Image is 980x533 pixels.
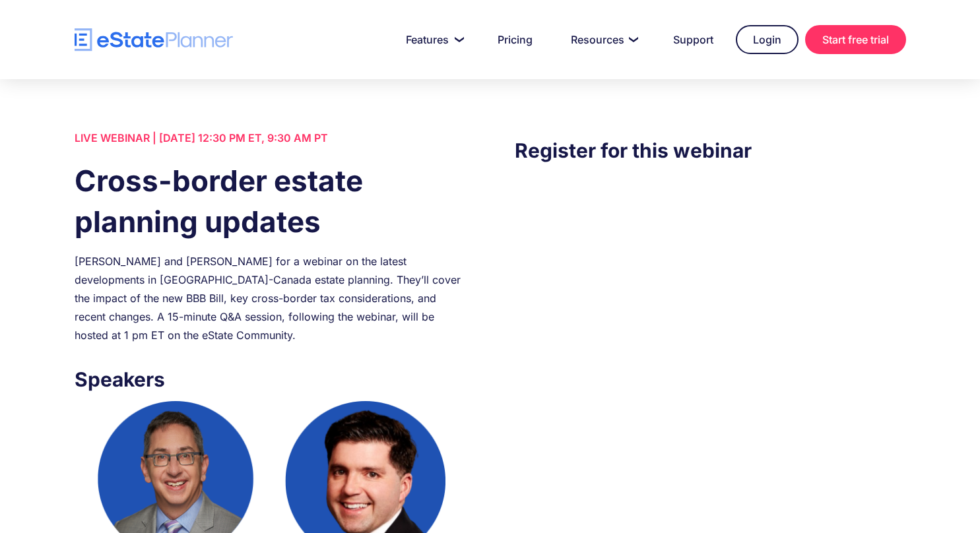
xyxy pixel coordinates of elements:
h3: Speakers [75,364,465,394]
a: home [75,28,233,51]
h3: Register for this webinar [515,135,905,166]
div: LIVE WEBINAR | [DATE] 12:30 PM ET, 9:30 AM PT [75,129,465,147]
a: Start free trial [805,25,906,54]
a: Support [657,26,729,53]
a: Login [736,25,799,54]
div: [PERSON_NAME] and [PERSON_NAME] for a webinar on the latest developments in [GEOGRAPHIC_DATA]-Can... [75,252,465,344]
a: Resources [555,26,651,53]
iframe: Form 0 [515,192,905,416]
h1: Cross-border estate planning updates [75,160,465,242]
a: Pricing [482,26,548,53]
a: Features [390,26,475,53]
